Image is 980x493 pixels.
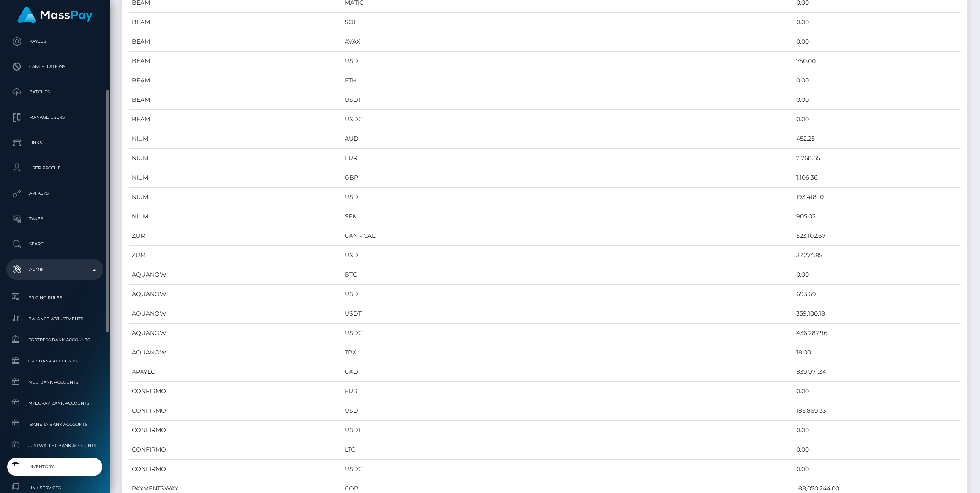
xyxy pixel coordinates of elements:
td: 0.00 [793,421,961,440]
a: User Profile [6,158,103,179]
span: MyEUPay Bank Accounts [10,398,100,408]
td: 436,287.96 [793,324,961,343]
td: NIUM [129,207,342,226]
p: Links [10,136,100,149]
td: 0.00 [793,382,961,401]
td: LTC [342,440,793,460]
td: USD [342,188,793,207]
a: Manage Users [6,107,103,128]
td: SOL [342,13,793,32]
td: CAD [342,362,793,382]
p: Cancellations [10,60,100,73]
img: MassPay Logo [17,7,93,23]
td: BEAM [129,71,342,90]
td: BEAM [129,52,342,71]
td: BEAM [129,13,342,32]
td: 0.00 [793,90,961,110]
td: 37,274.85 [793,246,961,265]
a: Links [6,132,103,153]
td: AUD [342,129,793,149]
a: JustWallet Bank Accounts [6,436,103,455]
p: User Profile [10,162,100,174]
a: Balance Adjustments [6,310,103,328]
td: 905.03 [793,207,961,226]
td: BEAM [129,110,342,129]
a: Batches [6,82,103,103]
td: ETH [342,71,793,90]
td: SEK [342,207,793,226]
td: CAN - CAD [342,226,793,246]
td: AQUANOW [129,265,342,285]
td: 750.00 [793,52,961,71]
a: Inventory [6,458,103,476]
p: Taxes [10,212,100,225]
a: Taxes [6,208,103,229]
td: 693.69 [793,285,961,304]
span: CRB Bank Accounts [10,356,100,366]
td: 2,768.65 [793,149,961,168]
td: NIUM [129,188,342,207]
td: USDC [342,110,793,129]
a: MCB Bank Accounts [6,373,103,391]
a: API Keys [6,183,103,204]
p: Batches [10,86,100,98]
span: Fortress Bank Accounts [10,335,100,345]
td: AVAX [342,32,793,52]
td: 0.00 [793,440,961,460]
a: Pricing Rules [6,289,103,307]
span: Balance Adjustments [10,314,100,324]
td: USDT [342,304,793,324]
p: Payees [10,35,100,48]
td: TRX [342,343,793,362]
a: Admin [6,259,103,280]
td: EUR [342,149,793,168]
td: NIUM [129,129,342,149]
td: NIUM [129,149,342,168]
td: 1,106.36 [793,168,961,188]
td: BEAM [129,90,342,110]
td: BEAM [129,32,342,52]
p: API Keys [10,187,100,200]
span: Ibanera Bank Accounts [10,419,100,429]
a: Fortress Bank Accounts [6,331,103,349]
td: AQUANOW [129,343,342,362]
td: 0.00 [793,71,961,90]
td: CONFIRMO [129,440,342,460]
td: USD [342,285,793,304]
span: Inventory [10,462,100,471]
td: 839,971.34 [793,362,961,382]
span: Pricing Rules [10,293,100,302]
a: Cancellations [6,56,103,77]
p: Manage Users [10,111,100,124]
td: 0.00 [793,13,961,32]
td: 523,102.67 [793,226,961,246]
td: USDT [342,421,793,440]
td: AQUANOW [129,324,342,343]
td: BTC [342,265,793,285]
td: USD [342,246,793,265]
td: USDC [342,460,793,479]
span: Link Services [10,483,100,493]
td: CONFIRMO [129,421,342,440]
a: MyEUPay Bank Accounts [6,394,103,412]
td: 0.00 [793,110,961,129]
td: 185,869.33 [793,401,961,421]
td: 0.00 [793,265,961,285]
a: Payees [6,31,103,52]
td: USDC [342,324,793,343]
span: JustWallet Bank Accounts [10,441,100,450]
td: APAYLO [129,362,342,382]
td: AQUANOW [129,304,342,324]
td: GBP [342,168,793,188]
td: CONFIRMO [129,382,342,401]
td: AQUANOW [129,285,342,304]
td: ZUM [129,246,342,265]
td: CONFIRMO [129,460,342,479]
td: 452.25 [793,129,961,149]
td: USDT [342,90,793,110]
td: 0.00 [793,32,961,52]
td: CONFIRMO [129,401,342,421]
td: NIUM [129,168,342,188]
p: Admin [10,263,100,276]
p: Search [10,238,100,251]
